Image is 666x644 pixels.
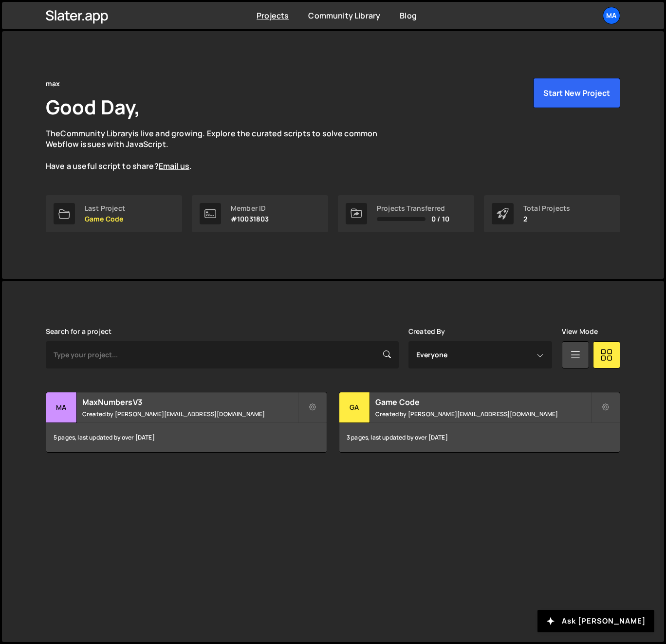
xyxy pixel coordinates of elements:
[46,128,396,172] p: The is live and growing. Explore the curated scripts to solve common Webflow issues with JavaScri...
[257,10,289,21] a: Projects
[85,204,125,212] div: Last Project
[339,392,620,453] a: Ga Game Code Created by [PERSON_NAME][EMAIL_ADDRESS][DOMAIN_NAME] 3 pages, last updated by over [...
[523,204,570,212] div: Total Projects
[46,392,77,423] div: Ma
[562,328,598,335] label: View Mode
[82,410,297,418] small: Created by [PERSON_NAME][EMAIL_ADDRESS][DOMAIN_NAME]
[408,328,445,335] label: Created By
[400,10,417,21] a: Blog
[377,204,449,212] div: Projects Transferred
[82,397,297,407] h2: MaxNumbersV3
[231,204,269,212] div: Member ID
[537,610,654,632] button: Ask [PERSON_NAME]
[159,161,189,171] a: Email us
[375,410,591,418] small: Created by [PERSON_NAME][EMAIL_ADDRESS][DOMAIN_NAME]
[46,93,140,120] h1: Good Day,
[431,215,449,223] span: 0 / 10
[46,392,327,453] a: Ma MaxNumbersV3 Created by [PERSON_NAME][EMAIL_ADDRESS][DOMAIN_NAME] 5 pages, last updated by ove...
[46,195,182,232] a: Last Project Game Code
[523,215,570,223] p: 2
[308,10,380,21] a: Community Library
[339,392,370,423] div: Ga
[46,78,60,90] div: max
[60,128,132,139] a: Community Library
[339,423,620,452] div: 3 pages, last updated by over [DATE]
[603,7,620,24] a: ma
[46,328,111,335] label: Search for a project
[533,78,620,108] button: Start New Project
[85,215,125,223] p: Game Code
[231,215,269,223] p: #10031803
[46,341,399,368] input: Type your project...
[46,423,327,452] div: 5 pages, last updated by over [DATE]
[375,397,591,407] h2: Game Code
